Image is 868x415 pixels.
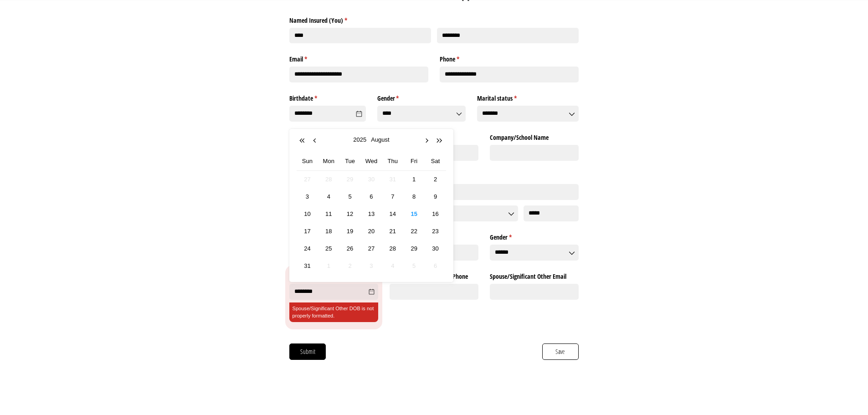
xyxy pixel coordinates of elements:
[289,302,378,322] div: Spouse/Significant Other DOB is not properly formatted.
[324,174,334,184] span: 28
[302,209,313,219] span: 10
[302,174,313,184] span: 27
[302,243,313,254] span: 24
[324,243,334,254] span: 25
[289,52,428,64] label: Email
[318,152,339,171] th: Mon
[324,226,334,236] span: 18
[344,243,355,254] span: 26
[351,135,369,145] span: 2025
[302,261,313,271] span: 31
[406,205,518,221] input: State
[300,347,316,357] span: Submit
[382,152,403,171] th: Thu
[366,226,376,236] span: 20
[387,174,398,184] span: 31
[387,243,398,254] span: 28
[302,191,313,202] span: 3
[298,136,308,145] button: Previous Year
[409,191,419,202] span: 8
[366,174,376,184] span: 30
[430,191,441,202] span: 9
[490,269,579,281] label: Spouse/​Significant Other Email
[387,261,398,271] span: 4
[542,343,579,360] button: Save
[440,52,579,64] label: Phone
[430,261,441,271] span: 6
[437,28,579,44] input: Last
[366,243,376,254] span: 27
[490,130,579,142] label: Company/​School Name
[387,226,398,236] span: 21
[339,152,361,171] th: Tue
[369,135,391,145] span: August
[366,191,376,202] span: 6
[297,152,318,171] th: Sun
[423,136,432,145] button: Next Month
[344,191,355,202] span: 5
[344,174,355,184] span: 29
[409,209,419,219] span: 15
[324,191,334,202] span: 4
[409,226,419,236] span: 22
[409,243,419,254] span: 29
[403,152,425,171] th: Fri
[555,347,565,357] span: Save
[430,209,441,219] span: 16
[387,191,398,202] span: 7
[366,209,376,219] span: 13
[425,152,446,171] th: Sat
[324,261,334,271] span: 1
[430,243,441,254] span: 30
[409,174,419,184] span: 1
[344,209,355,219] span: 12
[289,343,326,360] button: Submit
[289,13,578,25] legend: Named Insured (You)
[302,226,313,236] span: 17
[366,261,376,271] span: 3
[430,174,441,184] span: 2
[524,205,578,221] input: Zip Code
[324,209,334,219] span: 11
[289,28,431,44] input: First
[344,261,355,271] span: 2
[377,91,466,103] label: Gender
[311,136,320,145] button: Previous Month
[387,209,398,219] span: 14
[490,230,579,242] label: Gender
[409,261,419,271] span: 5
[477,91,578,103] label: Marital status
[289,91,365,103] label: Birthdate
[436,136,445,145] button: Next Year
[344,226,355,236] span: 19
[361,152,382,171] th: Wed
[430,226,441,236] span: 23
